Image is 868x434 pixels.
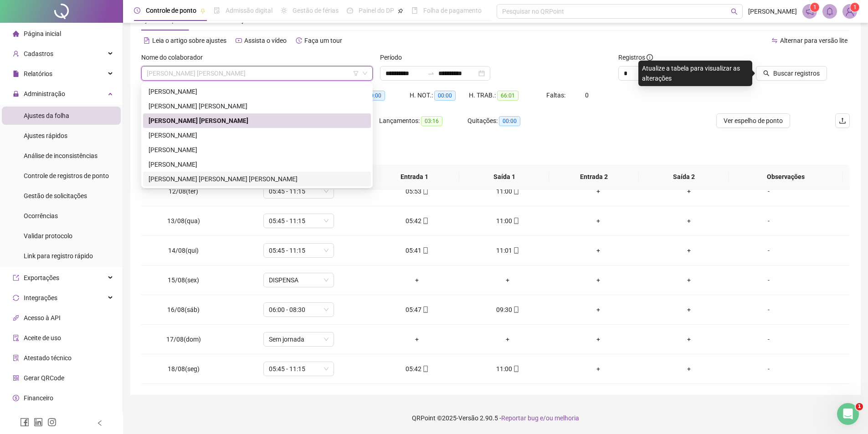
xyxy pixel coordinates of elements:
[470,245,546,255] div: 11:01
[13,315,19,321] span: api
[143,157,371,172] div: NELSON DIAS DE SOUZA
[24,50,53,57] span: Cadastros
[839,117,846,124] span: upload
[296,37,302,44] span: history
[771,37,778,44] span: swap
[24,192,87,199] span: Gestão de solicitações
[379,186,455,196] div: 05:53
[651,334,727,344] div: +
[742,334,796,344] div: -
[427,70,435,77] span: swap-right
[200,8,205,14] span: pushpin
[24,30,61,37] span: Página inicial
[651,275,727,285] div: +
[434,91,456,101] span: 00:00
[24,90,65,97] span: Administração
[512,218,519,224] span: mobile
[421,218,429,224] span: mobile
[826,7,834,15] span: bell
[773,68,820,78] span: Buscar registros
[359,7,394,14] span: Painel do DP
[143,99,371,113] div: BRUNO ELIAS SANTANA
[411,7,418,14] span: book
[756,66,827,81] button: Buscar registros
[560,216,637,226] div: +
[364,91,385,101] span: 00:00
[20,418,29,427] span: facebook
[24,212,58,220] span: Ocorrências
[168,247,199,254] span: 14/08(qui)
[546,92,567,99] span: Faltas:
[166,336,201,343] span: 17/08(dom)
[353,71,359,76] span: filter
[24,252,93,260] span: Link para registro rápido
[512,188,519,194] span: mobile
[421,366,429,372] span: mobile
[501,414,579,422] span: Reportar bug e/ou melhoria
[304,37,342,44] span: Faça um tour
[97,420,103,426] span: left
[123,402,868,434] footer: QRPoint © 2025 - 2.90.5 -
[269,244,329,257] span: 05:45 - 11:15
[729,164,843,189] th: Observações
[24,374,64,382] span: Gerar QRCode
[651,305,727,315] div: +
[470,334,546,344] div: +
[24,394,53,402] span: Financeiro
[651,364,727,374] div: +
[362,71,368,76] span: down
[269,273,329,287] span: DISPENSA
[149,87,365,97] div: [PERSON_NAME]
[423,7,482,14] span: Folha de pagamento
[379,275,455,285] div: +
[281,7,287,14] span: sun
[24,314,61,322] span: Acesso à API
[13,275,19,281] span: export
[379,305,455,315] div: 05:47
[34,418,43,427] span: linkedin
[856,403,863,410] span: 1
[470,186,546,196] div: 11:00
[24,232,72,240] span: Validar protocolo
[724,116,783,126] span: Ver espelho de ponto
[560,305,637,315] div: +
[379,364,455,374] div: 05:42
[13,375,19,381] span: qrcode
[13,91,19,97] span: lock
[647,54,653,61] span: info-circle
[651,216,727,226] div: +
[837,403,859,425] iframe: Intercom live chat
[24,172,109,179] span: Controle de registros de ponto
[143,113,371,128] div: JOSE CARLOS RAMOS
[13,31,19,37] span: home
[806,7,814,15] span: notification
[269,332,329,346] span: Sem jornada
[24,274,59,281] span: Exportações
[13,295,19,301] span: sync
[143,128,371,143] div: LUIS FERNANDO
[618,52,653,62] span: Registros
[736,172,836,182] span: Observações
[236,37,242,44] span: youtube
[651,186,727,196] div: +
[469,90,546,101] div: H. TRAB.:
[149,174,365,184] div: [PERSON_NAME] [PERSON_NAME] [PERSON_NAME]
[47,418,56,427] span: instagram
[379,245,455,255] div: 05:41
[421,247,429,254] span: mobile
[143,84,371,99] div: ADAUTO VITORINO DA SILVA
[167,306,200,313] span: 16/08(sáb)
[13,51,19,57] span: user-add
[269,303,329,317] span: 06:00 - 08:30
[459,164,549,189] th: Saída 1
[410,90,469,101] div: H. NOT.:
[24,354,72,362] span: Atestado técnico
[421,306,429,313] span: mobile
[149,159,365,169] div: [PERSON_NAME]
[24,70,52,77] span: Relatórios
[24,334,61,342] span: Aceite de uso
[146,7,196,14] span: Controle de ponto
[512,247,519,254] span: mobile
[149,130,365,140] div: [PERSON_NAME]
[512,366,519,372] span: mobile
